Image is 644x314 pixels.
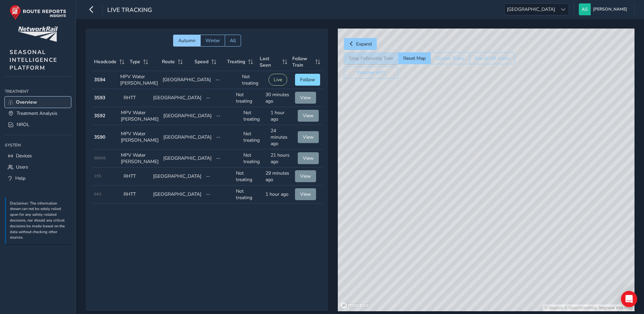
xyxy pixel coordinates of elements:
[344,67,398,78] button: Weather (off)
[121,168,151,186] td: RHTT
[241,150,268,168] td: Not treating
[241,107,268,125] td: Not treating
[118,150,161,168] td: MPV Water [PERSON_NAME]
[121,89,151,107] td: RHTT
[118,125,161,150] td: MPV Water [PERSON_NAME]
[5,173,71,184] a: Help
[10,5,66,20] img: rr logo
[230,37,236,44] span: All
[470,52,515,64] button: See all UK trains
[303,155,314,161] span: View
[200,35,225,47] button: Winter
[161,125,214,150] td: [GEOGRAPHIC_DATA]
[300,76,315,83] span: Follow
[263,186,293,204] td: 1 hour ago
[295,170,316,182] button: View
[300,173,311,179] span: View
[268,107,295,125] td: 1 hour ago
[300,94,311,101] span: View
[107,6,152,15] span: Live Tracking
[303,112,314,119] span: View
[17,121,30,128] span: NROL
[214,150,241,168] td: --
[94,156,106,161] span: 98906
[5,119,71,130] a: NROL
[16,99,37,105] span: Overview
[298,131,319,143] button: View
[178,37,196,44] span: Autumn
[241,125,268,150] td: Not treating
[269,74,287,86] button: Live
[118,107,161,125] td: MPV Water [PERSON_NAME]
[94,76,105,83] strong: 3S94
[151,89,204,107] td: [GEOGRAPHIC_DATA]
[260,55,280,68] span: Last Seen
[292,55,313,68] span: Follow Train
[234,168,263,186] td: Not treating
[298,110,319,122] button: View
[118,71,160,89] td: MPV Water [PERSON_NAME]
[621,291,637,307] div: Open Intercom Messenger
[10,201,68,241] p: Disclaimer: The information shown can not be solely relied upon for any safety-related decisions,...
[16,153,32,159] span: Devices
[195,58,208,65] span: Speed
[5,150,71,161] a: Devices
[205,37,220,44] span: Winter
[94,192,101,197] span: 043
[234,89,263,107] td: Not treating
[593,3,627,15] span: [PERSON_NAME]
[15,175,25,181] span: Help
[17,110,57,117] span: Treatment Analysis
[295,188,316,200] button: View
[268,125,295,150] td: 24 minutes ago
[234,186,263,204] td: Not treating
[579,3,629,15] button: [PERSON_NAME]
[94,112,105,119] strong: 3S92
[214,125,241,150] td: --
[303,134,314,140] span: View
[268,150,295,168] td: 21 hours ago
[173,35,200,47] button: Autumn
[5,97,71,108] a: Overview
[213,71,240,89] td: --
[130,58,140,65] span: Type
[18,27,58,42] img: customer logo
[5,161,71,173] a: Users
[504,4,557,15] span: [GEOGRAPHIC_DATA]
[300,191,311,197] span: View
[5,140,71,150] div: System
[204,168,233,186] td: --
[204,186,233,204] td: --
[356,41,372,47] span: Expand
[94,134,105,140] strong: 3S90
[5,86,71,97] div: Treatment
[344,38,377,50] button: Expand
[121,186,151,204] td: RHTT
[204,89,233,107] td: --
[160,71,213,89] td: [GEOGRAPHIC_DATA]
[151,168,204,186] td: [GEOGRAPHIC_DATA]
[225,35,241,47] button: All
[10,48,57,72] span: SEASONAL INTELLIGENCE PLATFORM
[161,150,214,168] td: [GEOGRAPHIC_DATA]
[161,107,214,125] td: [GEOGRAPHIC_DATA]
[5,108,71,119] a: Treatment Analysis
[16,164,28,170] span: Users
[263,168,293,186] td: 29 minutes ago
[295,74,320,86] button: Follow
[240,71,266,89] td: Not treating
[214,107,241,125] td: --
[94,174,101,179] span: 155
[263,89,293,107] td: 30 minutes ago
[162,58,175,65] span: Route
[94,58,116,65] span: Headcode
[227,58,245,65] span: Treating
[298,152,319,164] button: View
[430,52,470,64] button: Cluster Trains
[94,94,105,101] strong: 3S93
[579,3,591,15] img: diamond-layout
[398,52,430,64] button: Reset Map
[295,92,316,104] button: View
[151,186,204,204] td: [GEOGRAPHIC_DATA]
